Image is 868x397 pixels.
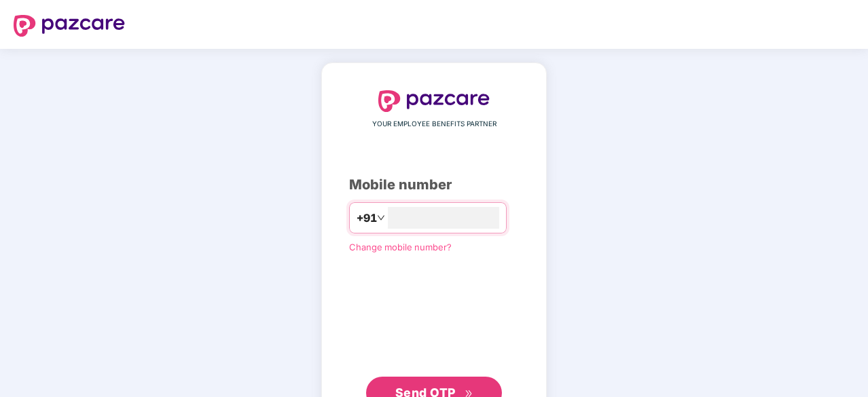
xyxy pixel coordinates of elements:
span: +91 [357,210,377,227]
div: Mobile number [349,174,519,195]
img: logo [14,15,125,37]
a: Change mobile number? [349,242,452,252]
img: logo [378,90,490,112]
span: down [377,214,385,222]
span: YOUR EMPLOYEE BENEFITS PARTNER [372,119,496,130]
